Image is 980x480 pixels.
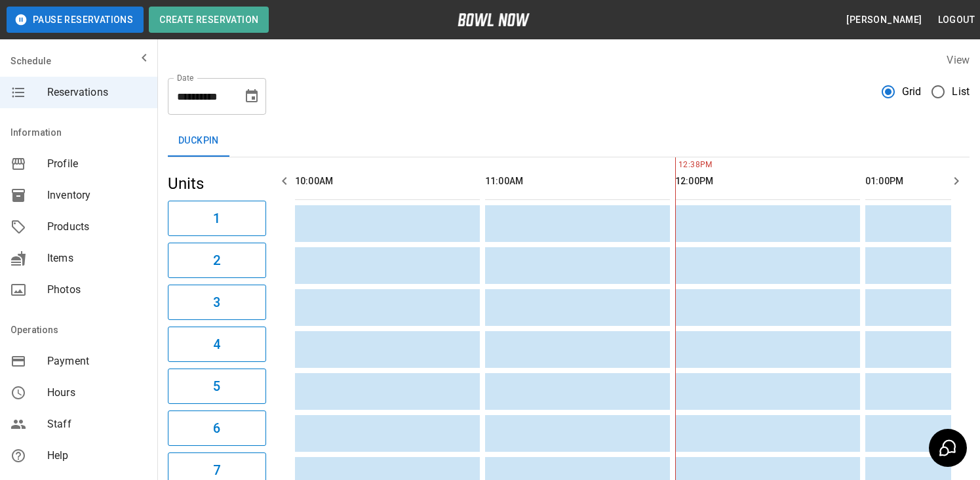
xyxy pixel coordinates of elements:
[47,448,147,464] span: Help
[47,353,147,369] span: Payment
[841,8,927,32] button: [PERSON_NAME]
[902,84,922,100] span: Grid
[168,410,266,446] button: 6
[7,7,144,33] button: Pause Reservations
[458,13,530,26] img: logo
[168,125,229,157] button: Duckpin
[675,163,860,200] th: 12:00PM
[213,292,220,313] h6: 3
[168,243,266,278] button: 2
[213,208,220,229] h6: 1
[933,8,980,32] button: Logout
[47,250,147,266] span: Items
[213,250,220,271] h6: 2
[168,369,266,404] button: 5
[675,159,678,172] span: 12:38PM
[295,163,480,200] th: 10:00AM
[952,84,970,100] span: List
[47,385,147,401] span: Hours
[47,156,147,172] span: Profile
[213,418,220,439] h6: 6
[47,282,147,298] span: Photos
[213,376,220,397] h6: 5
[168,327,266,362] button: 4
[168,201,266,236] button: 1
[47,188,147,203] span: Inventory
[168,125,970,157] div: inventory tabs
[47,219,147,235] span: Products
[947,54,970,66] label: View
[168,285,266,320] button: 3
[239,83,265,110] button: Choose date, selected date is Dec 13, 2025
[47,416,147,432] span: Staff
[485,163,670,200] th: 11:00AM
[149,7,269,33] button: Create Reservation
[47,85,147,100] span: Reservations
[213,334,220,355] h6: 4
[168,173,266,194] h5: Units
